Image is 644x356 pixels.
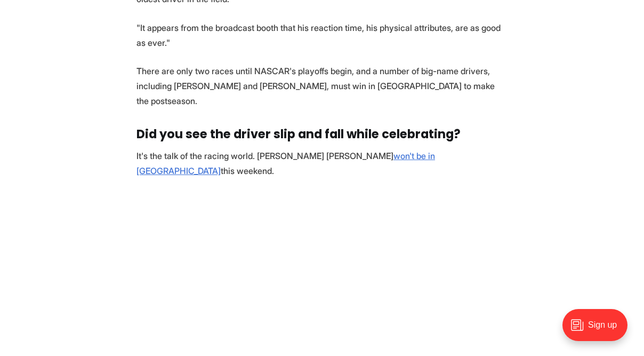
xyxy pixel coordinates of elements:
[136,125,461,143] strong: Did you see the driver slip and fall while celebrating?
[136,151,435,176] a: won't be in [GEOGRAPHIC_DATA]
[136,20,508,50] p: "It appears from the broadcast booth that his reaction time, his physical attributes, are as good...
[136,64,508,108] p: There are only two races until NASCAR's playoffs begin, and a number of big-name drivers, includi...
[553,304,644,356] iframe: portal-trigger
[136,148,508,178] p: It's the talk of the racing world. [PERSON_NAME] [PERSON_NAME] this weekend.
